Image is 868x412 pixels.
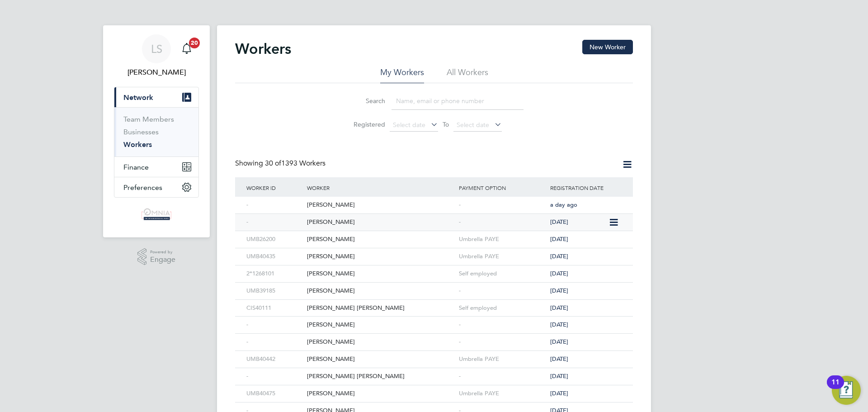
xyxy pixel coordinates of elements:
div: [PERSON_NAME] [PERSON_NAME] [305,300,457,317]
span: [DATE] [550,235,568,243]
div: - [244,317,305,333]
a: Powered byEngage [137,248,176,265]
span: [DATE] [550,338,568,346]
span: Select date [457,121,489,129]
span: 30 of [265,159,281,168]
a: UMB26200[PERSON_NAME]Umbrella PAYE[DATE] [244,231,624,238]
div: [PERSON_NAME] [305,197,457,213]
div: Umbrella PAYE [457,248,548,265]
div: Payment Option [457,177,548,198]
button: Open Resource Center, 11 new notifications [832,376,861,405]
div: Network [114,107,198,156]
div: [PERSON_NAME] [305,334,457,350]
div: - [457,283,548,299]
a: -[PERSON_NAME]-[DATE] [244,316,624,324]
a: Team Members [123,115,174,123]
div: Worker [305,177,457,198]
h2: Workers [235,40,291,58]
div: [PERSON_NAME] [305,265,457,282]
span: [DATE] [550,304,568,312]
a: UMB39185[PERSON_NAME]-[DATE] [244,282,624,290]
li: All Workers [447,67,488,83]
div: [PERSON_NAME] [305,283,457,299]
div: [PERSON_NAME] [305,214,457,231]
a: -[PERSON_NAME]-[DATE] [244,333,624,341]
span: Preferences [123,183,162,192]
span: Engage [150,256,175,264]
span: [DATE] [550,270,568,277]
div: 11 [831,382,840,394]
div: - [457,317,548,333]
label: Search [344,97,385,105]
div: UMB40435 [244,248,305,265]
div: Self employed [457,300,548,317]
div: - [457,214,548,231]
nav: Main navigation [103,25,210,237]
span: [DATE] [550,355,568,363]
button: Finance [114,157,198,177]
div: Registration Date [548,177,624,198]
div: [PERSON_NAME] [305,317,457,333]
span: [DATE] [550,287,568,294]
div: 2*1268101 [244,265,305,282]
div: - [457,334,548,350]
a: 2*1268101[PERSON_NAME]Self employed[DATE] [244,265,624,273]
div: [PERSON_NAME] [305,385,457,402]
div: [PERSON_NAME] [PERSON_NAME] [305,368,457,385]
div: Showing [235,159,327,168]
span: Lauren Southern [114,67,199,78]
a: Go to home page [114,207,199,221]
span: 1393 Workers [265,159,325,168]
div: UMB26200 [244,231,305,248]
div: Self employed [457,265,548,282]
label: Registered [344,120,385,128]
div: Umbrella PAYE [457,351,548,368]
div: - [457,197,548,213]
a: 20 [178,34,196,63]
span: To [440,118,452,130]
div: CIS40111 [244,300,305,317]
a: CIS40111[PERSON_NAME] [PERSON_NAME]Self employed[DATE] [244,299,624,307]
div: UMB39185 [244,283,305,299]
span: 20 [189,38,200,48]
div: - [244,197,305,213]
div: Umbrella PAYE [457,385,548,402]
div: - [244,214,305,231]
a: UMB40442[PERSON_NAME]Umbrella PAYE[DATE] [244,350,624,358]
div: UMB40475 [244,385,305,402]
div: - [457,368,548,385]
button: Network [114,87,198,107]
div: [PERSON_NAME] [305,231,457,248]
a: Workers [123,140,152,149]
input: Name, email or phone number [392,92,524,110]
span: a day ago [550,201,577,208]
a: UMB40475[PERSON_NAME]Umbrella PAYE[DATE] [244,385,624,393]
a: -[PERSON_NAME]-[DATE] [244,213,609,221]
span: [DATE] [550,389,568,397]
span: Network [123,93,153,102]
button: Preferences [114,177,198,197]
a: LS[PERSON_NAME] [114,34,199,78]
a: -[PERSON_NAME]-a day ago [244,196,624,204]
img: omniaoutsourcing-logo-retina.png [139,207,174,221]
a: -[PERSON_NAME] [PERSON_NAME]-[DATE] [244,368,624,375]
a: Businesses [123,128,159,136]
a: UMB40435[PERSON_NAME]Umbrella PAYE[DATE] [244,248,624,256]
div: UMB40442 [244,351,305,368]
div: Umbrella PAYE [457,231,548,248]
span: Select date [393,121,425,129]
span: [DATE] [550,321,568,328]
span: [DATE] [550,252,568,260]
span: LS [151,43,162,55]
div: - [244,368,305,385]
span: Finance [123,163,149,171]
span: [DATE] [550,372,568,380]
div: - [244,334,305,350]
div: [PERSON_NAME] [305,248,457,265]
span: Powered by [150,248,175,256]
div: [PERSON_NAME] [305,351,457,368]
div: Worker ID [244,177,305,198]
button: New Worker [582,40,633,54]
a: -[PERSON_NAME]-[DATE] [244,402,624,410]
span: [DATE] [550,218,568,226]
